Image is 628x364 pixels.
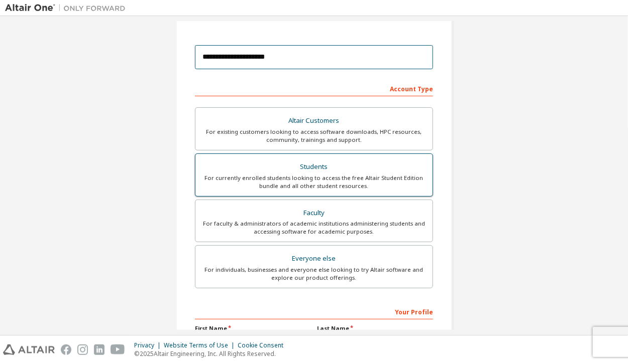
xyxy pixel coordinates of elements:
[201,206,427,220] div: Faculty
[134,349,289,358] p: © 2025 Altair Engineering, Inc. All Rights Reserved.
[317,324,433,332] label: Last Name
[164,341,238,349] div: Website Terms of Use
[195,303,433,319] div: Your Profile
[201,266,427,282] div: For individuals, businesses and everyone else looking to try Altair software and explore our prod...
[201,174,427,190] div: For currently enrolled students looking to access the free Altair Student Edition bundle and all ...
[134,341,164,349] div: Privacy
[238,341,289,349] div: Cookie Consent
[3,344,55,355] img: altair_logo.svg
[201,128,427,144] div: For existing customers looking to access software downloads, HPC resources, community, trainings ...
[195,80,433,96] div: Account Type
[195,324,311,332] label: First Name
[201,114,427,128] div: Altair Customers
[201,252,427,266] div: Everyone else
[5,3,131,13] img: Altair One
[61,344,71,355] img: facebook.svg
[111,344,125,355] img: youtube.svg
[94,344,104,355] img: linkedin.svg
[201,220,427,236] div: For faculty & administrators of academic institutions administering students and accessing softwa...
[77,344,88,355] img: instagram.svg
[201,160,427,174] div: Students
